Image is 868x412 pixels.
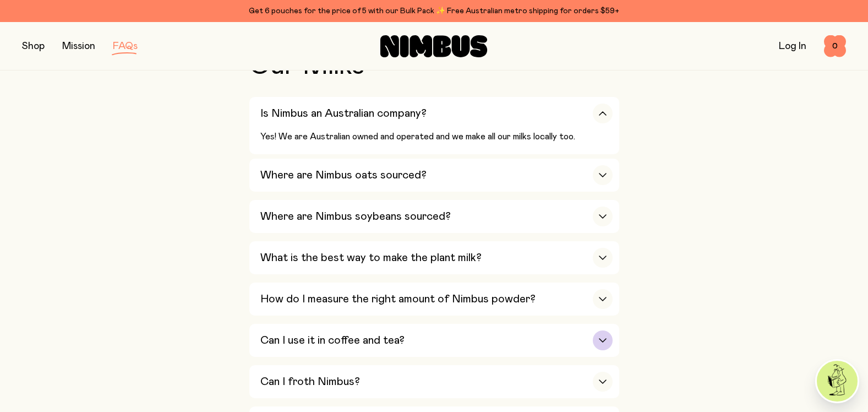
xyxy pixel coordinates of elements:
a: Log In [779,41,806,51]
button: Can I use it in coffee and tea? [249,324,619,357]
h3: How do I measure the right amount of Nimbus powder? [260,292,536,306]
h3: Where are Nimbus soybeans sourced? [260,210,451,223]
h3: Is Nimbus an Australian company? [260,107,427,120]
h3: Where are Nimbus oats sourced? [260,169,427,182]
button: What is the best way to make the plant milk? [249,241,619,274]
button: Where are Nimbus oats sourced? [249,159,619,192]
button: Where are Nimbus soybeans sourced? [249,200,619,233]
button: Is Nimbus an Australian company?Yes! We are Australian owned and operated and we make all our mil... [249,97,619,154]
p: Yes! We are Australian owned and operated and we make all our milks locally too. [260,130,613,143]
img: agent [817,361,858,402]
button: Can I froth Nimbus? [249,365,619,398]
h3: Can I froth Nimbus? [260,375,360,388]
div: Get 6 pouches for the price of 5 with our Bulk Pack ✨ Free Australian metro shipping for orders $59+ [22,4,846,18]
h3: Can I use it in coffee and tea? [260,334,405,347]
h3: What is the best way to make the plant milk? [260,251,482,264]
a: FAQs [113,41,138,51]
button: How do I measure the right amount of Nimbus powder? [249,283,619,316]
a: Mission [62,41,95,51]
button: 0 [824,35,846,57]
